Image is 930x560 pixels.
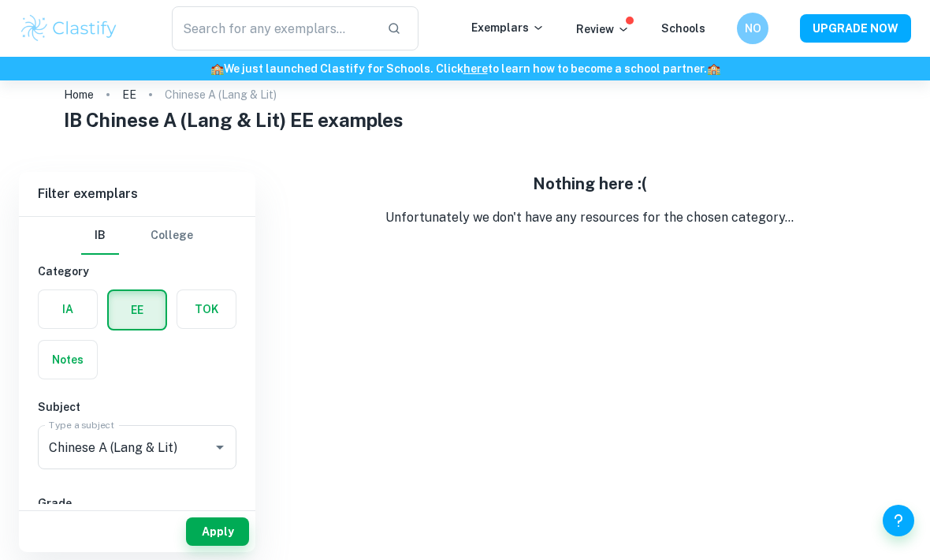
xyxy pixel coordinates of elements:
h5: Nothing here :( [268,172,911,196]
h6: NO [744,20,762,37]
a: here [463,62,488,75]
h6: Category [38,263,236,280]
button: Apply [186,517,249,546]
span: 🏫 [707,62,720,75]
a: Home [64,84,94,106]
div: Filter type choice [81,217,193,255]
h6: Grade [38,495,236,512]
button: Help and Feedback [883,505,914,536]
a: EE [122,84,136,106]
h6: Subject [38,398,236,416]
a: Schools [661,22,705,35]
p: Review [576,21,630,38]
input: Search for any exemplars... [172,6,374,50]
button: Notes [39,341,97,379]
button: TOK [177,290,236,328]
button: NO [737,13,768,44]
span: 🏫 [210,62,224,75]
p: Exemplars [471,19,545,36]
button: UPGRADE NOW [800,14,911,43]
img: Clastify logo [19,13,119,44]
button: College [151,217,193,255]
p: Chinese A (Lang & Lit) [165,86,277,103]
h1: IB Chinese A (Lang & Lit) EE examples [64,106,867,134]
button: Open [209,436,231,458]
button: IB [81,217,119,255]
h6: Filter exemplars [19,172,255,216]
button: IA [39,290,97,328]
h6: We just launched Clastify for Schools. Click to learn how to become a school partner. [3,60,927,77]
p: Unfortunately we don't have any resources for the chosen category... [268,208,911,227]
button: EE [109,291,166,329]
label: Type a subject [49,418,114,431]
